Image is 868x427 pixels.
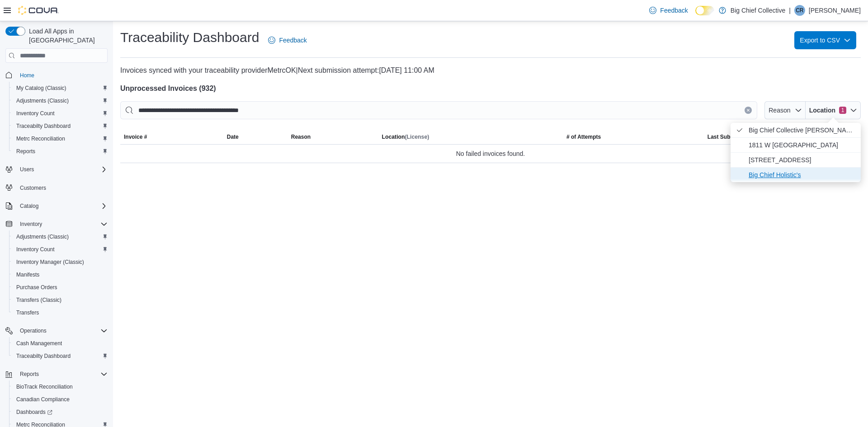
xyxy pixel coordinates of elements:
a: Inventory Count [13,108,58,119]
span: Purchase Orders [13,282,108,293]
span: Home [20,72,34,79]
span: Canadian Compliance [13,394,108,405]
span: Customers [20,184,46,192]
span: Catalog [20,202,38,210]
li: 3414 NW CACHE ROAD [731,153,861,168]
span: Last Submitted [708,133,747,141]
a: My Catalog (Classic) [13,83,70,94]
img: Cova [18,6,59,15]
span: BioTrack Reconciliation [13,381,108,392]
span: Feedback [660,6,688,15]
h5: Location [382,133,429,141]
button: Inventory Count [9,243,111,256]
span: Inventory Count [16,246,55,253]
a: Feedback [264,31,310,49]
div: Cindi Rojas [794,5,805,16]
a: Dashboards [9,406,111,418]
button: Reports [9,145,111,158]
span: Inventory [16,219,108,230]
span: Inventory Count [13,244,108,255]
p: | [789,5,791,16]
span: Cash Management [13,338,108,349]
li: 1811 W Gore [731,138,861,153]
a: Adjustments (Classic) [13,231,72,242]
button: BioTrack Reconciliation [9,380,111,393]
span: [STREET_ADDRESS] [749,155,855,165]
span: Inventory Count [13,108,108,119]
input: Dark Mode [695,6,714,15]
button: Home [2,68,111,81]
span: Operations [16,325,108,336]
span: Dashboards [16,408,52,416]
li: Big Chief Collective Duncan [731,123,861,138]
span: Users [16,164,108,175]
input: This is a search bar. After typing your query, hit enter to filter the results lower in the page. [120,101,757,119]
span: BioTrack Reconciliation [16,383,73,390]
a: Traceabilty Dashboard [13,121,74,131]
button: Clear input [745,107,752,114]
span: Dark Mode [695,15,696,16]
button: Traceabilty Dashboard [9,350,111,362]
a: BioTrack Reconciliation [13,381,76,392]
span: Transfers (Classic) [16,296,61,304]
span: Traceabilty Dashboard [13,121,108,131]
button: Customers [2,181,111,194]
button: Catalog [16,201,42,211]
span: Inventory Manager (Classic) [13,257,108,267]
a: Dashboards [13,407,56,418]
a: Adjustments (Classic) [13,95,72,106]
button: Adjustments (Classic) [9,94,111,107]
span: Reports [16,148,35,155]
button: Location1 active filters [806,101,861,119]
button: Metrc Reconciliation [9,132,111,145]
span: CR [796,5,803,16]
a: Feedback [646,1,691,19]
span: Reports [13,146,108,157]
span: Cash Management [16,340,62,347]
span: Reports [16,369,108,380]
span: Inventory Manager (Classic) [16,258,84,266]
span: My Catalog (Classic) [13,83,108,94]
button: Adjustments (Classic) [9,230,111,243]
li: Big Chief Holistic's [731,168,861,182]
span: Feedback [279,36,307,45]
span: Load All Apps in [GEOGRAPHIC_DATA] [25,27,108,45]
span: Canadian Compliance [16,396,70,403]
button: Reason [764,101,806,119]
button: Operations [2,324,111,337]
span: Inventory Count [16,110,55,117]
a: Transfers [13,307,42,318]
a: Inventory Manager (Classic) [13,257,88,267]
span: Purchase Orders [16,284,57,291]
button: Inventory [16,219,46,230]
span: Big Chief Holistic's [749,169,855,180]
span: Inventory [20,221,42,228]
span: Traceabilty Dashboard [16,352,71,360]
span: Manifests [13,269,108,280]
button: Reports [2,368,111,380]
span: Metrc Reconciliation [16,135,65,142]
span: (License) [405,134,429,140]
span: Invoice # [124,133,147,141]
span: Customers [16,182,108,193]
button: Purchase Orders [9,281,111,294]
span: Adjustments (Classic) [16,97,69,104]
button: Transfers [9,306,111,319]
a: Manifests [13,269,43,280]
span: # of Attempts [566,133,601,141]
a: Metrc Reconciliation [13,133,69,144]
a: Purchase Orders [13,282,61,293]
button: Inventory [2,218,111,230]
a: Customers [16,183,50,193]
span: Location [809,106,835,115]
button: Users [16,164,38,175]
span: Dashboards [13,407,108,418]
span: Adjustments (Classic) [16,233,69,240]
span: Catalog [16,201,108,211]
span: Location (License) [382,133,429,141]
span: Metrc Reconciliation [13,133,108,144]
button: Invoice # [120,130,223,144]
button: Date [223,130,288,144]
button: Inventory Manager (Classic) [9,256,111,268]
a: Canadian Compliance [13,394,73,405]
